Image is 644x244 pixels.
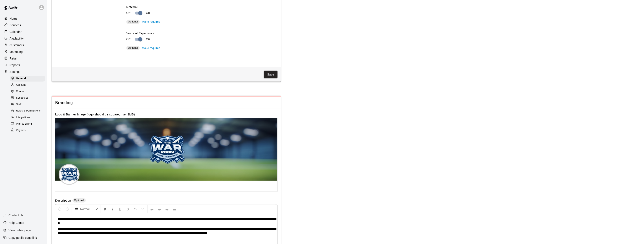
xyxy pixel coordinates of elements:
[146,11,150,15] p: On
[3,62,44,68] a: Reports
[10,108,47,114] a: Roles & Permissions
[10,101,47,108] a: Staff
[124,205,131,213] button: Format Strikethrough
[3,22,44,28] a: Services
[64,205,71,213] button: Redo
[117,205,124,213] button: Format Underline
[264,71,278,78] button: Save
[9,228,31,232] p: View public page
[3,29,44,35] a: Calendar
[126,37,131,41] p: Off
[128,20,138,23] span: Optional
[10,30,22,34] p: Calendar
[10,95,45,101] div: Schedules
[16,115,30,120] span: Integrations
[74,199,84,202] span: Optional
[10,16,17,21] p: Home
[163,205,171,213] button: Right Align
[16,128,26,133] span: Payouts
[128,46,138,49] span: Optional
[3,55,44,62] a: Retail
[141,19,161,25] button: Make required
[10,63,20,67] p: Reports
[146,37,150,41] p: On
[126,5,278,9] label: Referral
[10,36,24,41] p: Availability
[10,82,45,88] div: Account
[80,207,95,211] span: Normal
[10,56,17,61] p: Retail
[10,121,47,127] a: Plan & Billing
[148,205,156,213] button: Left Align
[10,43,24,47] p: Customers
[55,198,71,203] label: Description
[10,108,45,114] div: Roles & Permissions
[16,77,26,81] span: General
[16,89,24,94] span: Rooms
[55,100,278,105] span: Branding
[3,69,44,75] a: Settings
[10,88,47,95] a: Rooms
[3,42,44,48] a: Customers
[10,115,45,120] div: Integrations
[171,205,178,213] button: Justify Align
[9,236,37,240] p: Copy public page link
[102,205,109,213] button: Format Bold
[10,50,23,54] p: Marketing
[109,205,116,213] button: Format Italics
[10,114,47,121] a: Integrations
[16,109,41,113] span: Roles & Permissions
[73,205,100,213] button: Formatting Options
[10,70,20,74] p: Settings
[3,35,44,42] a: Availability
[10,95,47,101] a: Schedules
[10,82,47,88] a: Account
[141,45,161,51] button: Make required
[10,75,47,82] a: General
[3,15,44,22] a: Home
[3,49,44,55] a: Marketing
[10,102,45,107] div: Staff
[55,113,135,116] label: Logo & Banner Image (logo should be square; max 2MB)
[10,23,21,27] p: Services
[156,205,163,213] button: Center Align
[9,221,24,225] p: Help Center
[126,11,131,15] p: Off
[139,205,146,213] button: Insert Link
[10,127,47,134] a: Payouts
[126,31,278,35] label: Years of Experience
[132,205,139,213] button: Insert Code
[10,128,45,133] div: Payouts
[10,89,45,94] div: Rooms
[16,122,32,126] span: Plan & Billing
[16,96,29,100] span: Schedules
[10,76,45,82] div: General
[16,102,21,107] span: Staff
[16,83,26,87] span: Account
[56,205,63,213] button: Undo
[9,213,23,217] p: Contact Us
[10,121,45,127] div: Plan & Billing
